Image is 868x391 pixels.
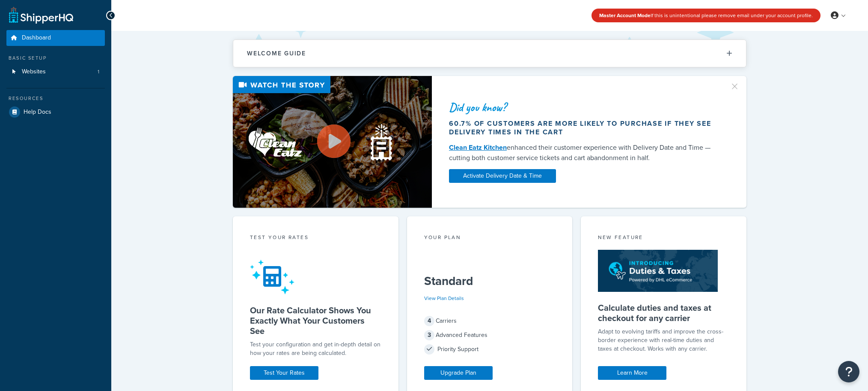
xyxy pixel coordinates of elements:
[6,55,105,62] div: Basic Setup
[250,340,381,358] div: Test your configuration and get in-depth detail on how your rates are being calculated.
[6,104,105,120] a: Help Docs
[250,366,318,380] a: Test Your Rates
[250,305,381,336] h5: Our Rate Calculator Shows You Exactly What Your Customers See
[98,68,99,76] span: 1
[424,233,556,243] div: Your Plan
[592,9,820,22] div: If this is unintentional please remove email under your account profile.
[250,233,381,243] div: Test your rates
[424,294,464,302] a: View Plan Details
[449,119,719,136] div: 60.7% of customers are more likely to purchase if they see delivery times in the cart
[449,101,719,113] div: Did you know?
[598,233,729,243] div: New Feature
[449,142,507,152] a: Clean Eatz Kitchen
[233,76,432,208] img: Video thumbnail
[424,316,434,326] span: 4
[599,12,651,19] strong: Master Account Mode
[247,50,306,57] h2: Welcome Guide
[22,34,51,42] span: Dashboard
[598,366,666,380] a: Learn More
[449,142,719,163] div: enhanced their customer experience with Delivery Date and Time — cutting both customer service ti...
[424,329,556,341] div: Advanced Features
[424,274,556,288] h5: Standard
[838,361,859,382] button: Open Resource Center
[22,68,46,76] span: Websites
[449,169,556,183] a: Activate Delivery Date & Time
[233,40,746,67] button: Welcome Guide
[424,366,493,380] a: Upgrade Plan
[598,303,729,323] h5: Calculate duties and taxes at checkout for any carrier
[424,315,556,327] div: Carriers
[6,30,105,46] a: Dashboard
[24,109,51,116] span: Help Docs
[424,330,434,340] span: 3
[6,95,105,102] div: Resources
[598,327,729,353] p: Adapt to evolving tariffs and improve the cross-border experience with real-time duties and taxes...
[424,343,556,355] div: Priority Support
[6,64,105,80] a: Websites1
[6,64,105,80] li: Websites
